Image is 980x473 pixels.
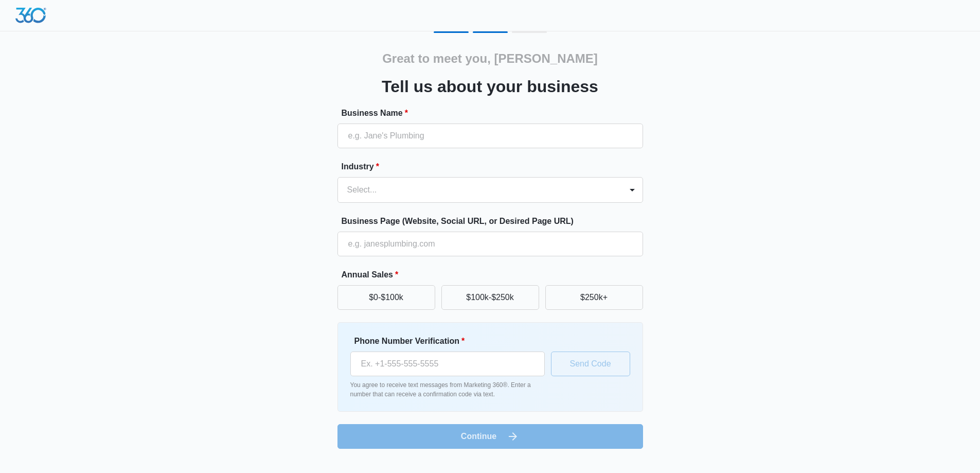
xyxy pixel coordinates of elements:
p: You agree to receive text messages from Marketing 360®. Enter a number that can receive a confirm... [350,380,545,399]
button: $0-$100k [337,285,435,310]
button: $250k+ [545,285,643,310]
label: Annual Sales [342,269,647,281]
label: Phone Number Verification [354,335,549,347]
label: Industry [342,161,647,173]
label: Business Page (Website, Social URL, or Desired Page URL) [342,215,647,227]
input: Ex. +1-555-555-5555 [350,352,545,376]
h2: Great to meet you, [PERSON_NAME] [382,49,598,68]
input: e.g. Jane's Plumbing [337,124,643,148]
label: Business Name [342,107,647,119]
button: $100k-$250k [441,285,539,310]
h3: Tell us about your business [382,74,598,99]
input: e.g. janesplumbing.com [337,232,643,256]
